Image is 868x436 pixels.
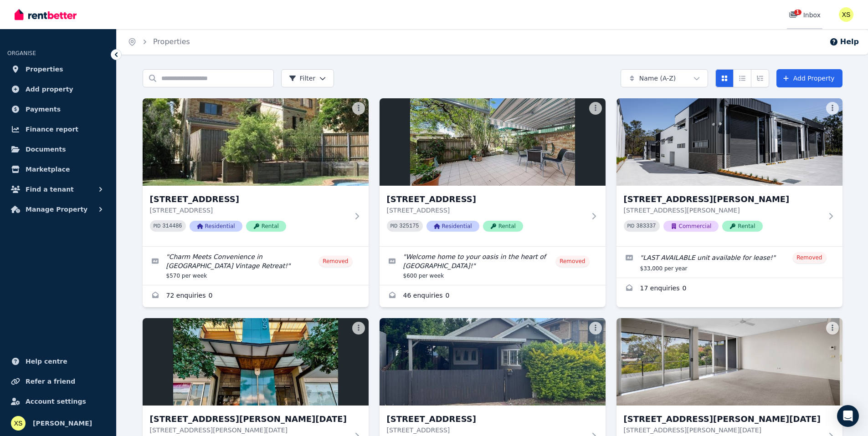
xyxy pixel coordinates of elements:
[624,193,822,206] h3: [STREET_ADDRESS][PERSON_NAME]
[26,104,61,115] span: Payments
[7,140,109,158] a: Documents
[663,221,719,232] span: Commercial
[624,426,822,435] p: [STREET_ADDRESS][PERSON_NAME][DATE]
[616,247,842,278] a: Edit listing: LAST AVAILABLE unit available for lease!
[143,247,369,285] a: Edit listing: Charm Meets Convenience in Auchenflower Vintage Retreat!
[794,10,801,15] span: 1
[352,322,365,335] button: More options
[150,413,349,426] h3: [STREET_ADDRESS][PERSON_NAME][DATE]
[616,98,842,186] img: 6 Whitelaw Pl, Richlands
[624,413,822,426] h3: [STREET_ADDRESS][PERSON_NAME][DATE]
[289,74,316,83] span: Filter
[15,8,77,21] img: RentBetter
[776,69,842,87] a: Add Property
[380,98,606,246] a: 4/45 Chasely Street, Auchenflower[STREET_ADDRESS][STREET_ADDRESS]PID 325175ResidentialRental
[789,10,821,20] div: Inbox
[150,193,349,206] h3: [STREET_ADDRESS]
[7,200,109,218] button: Manage Property
[616,278,842,300] a: Enquiries for 6 Whitelaw Pl, Richlands
[117,29,201,55] nav: Breadcrumb
[162,223,182,229] code: 314486
[751,69,769,87] button: Expanded list view
[26,84,73,95] span: Add property
[7,160,109,178] a: Marketplace
[621,69,708,87] button: Name (A-Z)
[7,60,109,78] a: Properties
[143,318,369,406] img: 8/205 Musgrave Road, Red Hill
[380,285,606,307] a: Enquiries for 4/45 Chasely Street, Auchenflower
[387,206,586,215] p: [STREET_ADDRESS]
[733,69,751,87] button: Compact list view
[722,221,762,232] span: Rental
[380,247,606,285] a: Edit listing: Welcome home to your oasis in the heart of Auchenflower!
[715,69,769,87] div: View options
[390,223,398,228] small: PID
[837,405,859,427] div: Open Intercom Messenger
[7,50,36,56] span: ORGANISE
[7,392,109,411] a: Account settings
[11,416,26,431] img: Xanthe Sinclair
[483,221,523,232] span: Rental
[26,396,86,407] span: Account settings
[7,100,109,118] a: Payments
[826,322,839,335] button: More options
[387,426,586,435] p: [STREET_ADDRESS]
[143,98,369,186] img: 1/45 Chasely Street, Auchenflower
[26,124,78,135] span: Finance report
[26,204,87,215] span: Manage Property
[7,80,109,98] a: Add property
[7,120,109,138] a: Finance report
[589,322,602,335] button: More options
[352,102,365,115] button: More options
[426,221,479,232] span: Residential
[246,221,286,232] span: Rental
[143,98,369,246] a: 1/45 Chasely Street, Auchenflower[STREET_ADDRESS][STREET_ADDRESS]PID 314486ResidentialRental
[627,223,635,228] small: PID
[150,426,349,435] p: [STREET_ADDRESS][PERSON_NAME][DATE]
[281,69,334,87] button: Filter
[616,98,842,246] a: 6 Whitelaw Pl, Richlands[STREET_ADDRESS][PERSON_NAME][STREET_ADDRESS][PERSON_NAME]PID 383337Comme...
[715,69,734,87] button: Card view
[380,318,606,406] img: 11 London Street, Eight Mile Plains
[624,206,822,215] p: [STREET_ADDRESS][PERSON_NAME]
[26,184,74,195] span: Find a tenant
[33,418,92,429] span: [PERSON_NAME]
[7,352,109,370] a: Help centre
[26,164,70,175] span: Marketplace
[387,413,586,426] h3: [STREET_ADDRESS]
[26,144,66,155] span: Documents
[26,376,75,387] span: Refer a friend
[826,102,839,115] button: More options
[839,7,853,22] img: Xanthe Sinclair
[154,223,161,228] small: PID
[26,356,67,367] span: Help centre
[636,223,656,229] code: 383337
[7,180,109,198] button: Find a tenant
[7,372,109,390] a: Refer a friend
[589,102,602,115] button: More options
[153,37,190,46] a: Properties
[829,36,859,47] button: Help
[399,223,419,229] code: 325175
[639,74,676,83] span: Name (A-Z)
[26,64,63,75] span: Properties
[380,98,606,186] img: 4/45 Chasely Street, Auchenflower
[150,206,349,215] p: [STREET_ADDRESS]
[190,221,242,232] span: Residential
[387,193,586,206] h3: [STREET_ADDRESS]
[616,318,842,406] img: 11/205 Musgrave Road, Red Hill
[143,285,369,307] a: Enquiries for 1/45 Chasely Street, Auchenflower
